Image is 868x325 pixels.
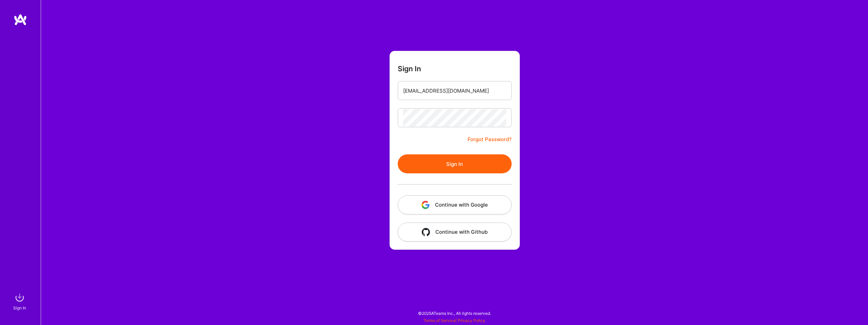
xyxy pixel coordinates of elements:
[422,228,430,236] img: icon
[398,195,512,214] button: Continue with Google
[421,201,430,209] img: icon
[398,64,421,73] h3: Sign In
[398,154,512,173] button: Sign In
[398,223,512,242] button: Continue with Github
[14,291,26,311] a: sign inSign In
[41,305,868,322] div: © 2025 ATeams Inc., All rights reserved.
[468,135,512,144] a: Forgot Password?
[423,318,455,323] a: Terms of Service
[13,291,26,304] img: sign in
[403,82,506,99] input: Email...
[423,318,485,323] span: |
[13,304,26,311] div: Sign In
[14,14,27,26] img: logo
[458,318,485,323] a: Privacy Policy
